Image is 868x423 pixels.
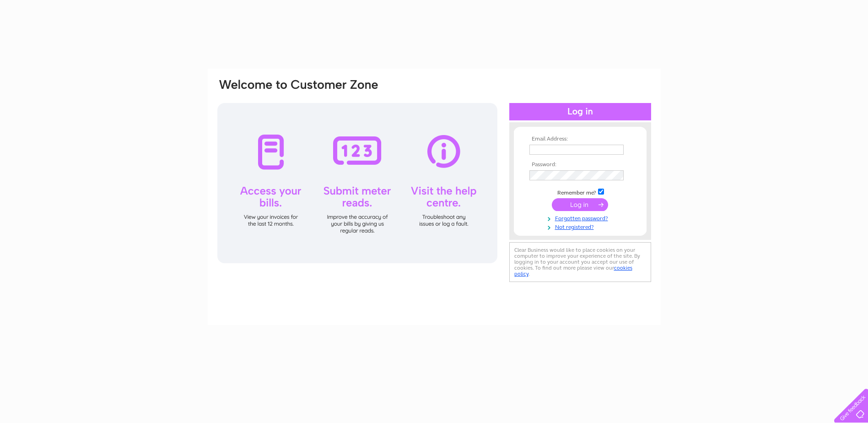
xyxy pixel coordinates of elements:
[529,222,633,231] a: Not registered?
[529,213,633,222] a: Forgotten password?
[527,187,633,196] td: Remember me?
[509,242,651,282] div: Clear Business would like to place cookies on your computer to improve your experience of the sit...
[527,136,633,142] th: Email Address:
[514,265,632,277] a: cookies policy
[527,162,633,168] th: Password:
[552,198,608,211] input: Submit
